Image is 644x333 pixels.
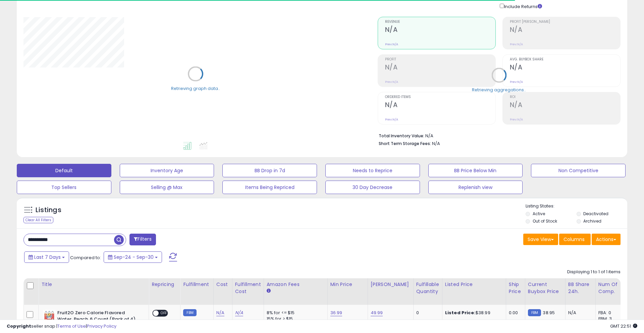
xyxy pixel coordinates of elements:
div: Cost [216,281,229,288]
div: Retrieving graph data.. [171,85,220,91]
small: FBM [183,309,196,316]
button: Top Sellers [17,181,111,194]
div: 0 [416,310,437,316]
a: 49.99 [371,310,383,316]
button: Columns [559,234,591,245]
div: [PERSON_NAME] [371,281,411,288]
span: 2025-10-8 22:51 GMT [610,323,637,329]
a: Privacy Policy [87,323,116,329]
div: BB Share 24h. [568,281,593,295]
button: Non Competitive [531,164,626,177]
div: 0.00 [509,310,520,316]
div: Displaying 1 to 1 of 1 items [567,269,621,275]
div: Title [41,281,146,288]
div: Min Price [330,281,365,288]
img: 516QveGsrIL._SL40_.jpg [43,310,56,323]
div: Repricing [152,281,177,288]
div: Num of Comp. [598,281,623,295]
label: Out of Stock [533,218,557,224]
button: Default [17,164,111,177]
a: N/A [216,310,224,316]
a: 36.99 [330,310,342,316]
span: 38.95 [543,310,555,316]
button: Actions [592,234,621,245]
button: Selling @ Max [120,181,214,194]
div: FBA: 0 [598,310,621,316]
button: BB Price Below Min [428,164,523,177]
a: N/A [235,310,243,316]
div: Retrieving aggregations.. [472,87,526,93]
button: 30 Day Decrease [325,181,420,194]
div: Ship Price [509,281,522,295]
div: seller snap | | [7,323,116,330]
button: Sep-24 - Sep-30 [104,251,162,263]
b: Fruit2O Zero Calorie Flavored Water, Peach, 6 Count (Pack of 4) [57,310,139,324]
div: Current Buybox Price [528,281,562,295]
strong: Copyright [7,323,31,329]
div: $38.99 [445,310,501,316]
small: Amazon Fees. [267,288,271,294]
div: Fulfillment Cost [235,281,261,295]
button: Needs to Reprice [325,164,420,177]
button: Filters [129,234,156,245]
b: Listed Price: [445,310,476,316]
button: Replenish view [428,181,523,194]
div: 8% for <= $15 [267,310,322,316]
span: Last 7 Days [34,254,61,260]
a: Terms of Use [57,323,86,329]
label: Active [533,211,545,217]
button: Save View [523,234,558,245]
label: Deactivated [583,211,608,217]
div: Listed Price [445,281,503,288]
span: Compared to: [70,254,101,261]
p: Listing States: [526,203,627,209]
div: Include Returns [495,2,550,10]
span: Sep-24 - Sep-30 [114,254,154,260]
div: Amazon Fees [267,281,325,288]
button: BB Drop in 7d [222,164,317,177]
button: Inventory Age [120,164,214,177]
span: Columns [563,236,585,243]
span: OFF [159,311,169,316]
button: Items Being Repriced [222,181,317,194]
div: Clear All Filters [23,217,53,223]
div: Fulfillable Quantity [416,281,439,295]
small: FBM [528,309,541,316]
label: Archived [583,218,601,224]
div: Fulfillment [183,281,210,288]
button: Last 7 Days [24,251,69,263]
div: N/A [568,310,590,316]
h5: Listings [36,205,61,215]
